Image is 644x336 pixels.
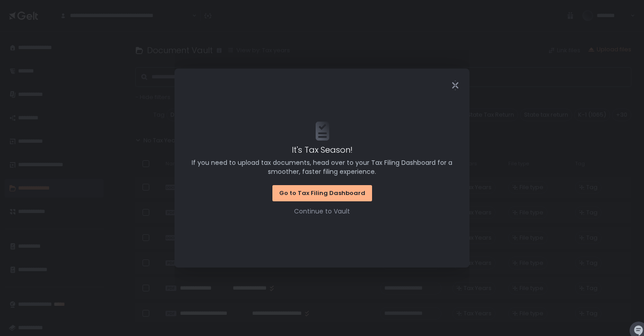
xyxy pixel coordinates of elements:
[272,185,372,201] button: Go to Tax Filing Dashboard
[441,80,469,91] div: Close
[187,158,457,176] span: If you need to upload tax documents, head over to your Tax Filing Dashboard for a smoother, faste...
[279,189,365,197] div: Go to Tax Filing Dashboard
[292,144,353,156] span: It's Tax Season!
[294,207,350,216] button: Continue to Vault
